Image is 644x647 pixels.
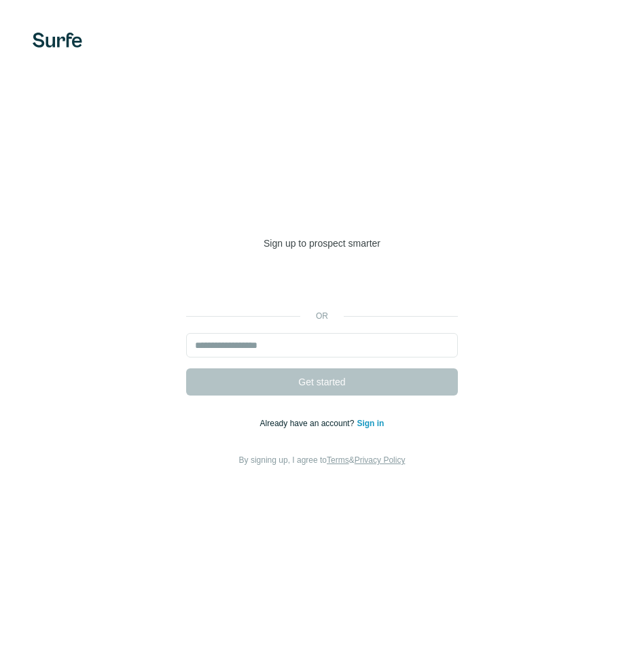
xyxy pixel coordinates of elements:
span: By signing up, I agree to & [239,455,406,465]
a: Terms [327,455,349,465]
img: Surfe's logo [33,33,82,48]
a: Privacy Policy [355,455,406,465]
p: or [300,310,344,322]
span: Already have an account? [260,419,357,428]
h1: Welcome to [GEOGRAPHIC_DATA] [186,179,458,234]
a: Sign in [357,419,384,428]
p: Sign up to prospect smarter [186,237,458,250]
iframe: Sign in with Google Button [179,270,465,300]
